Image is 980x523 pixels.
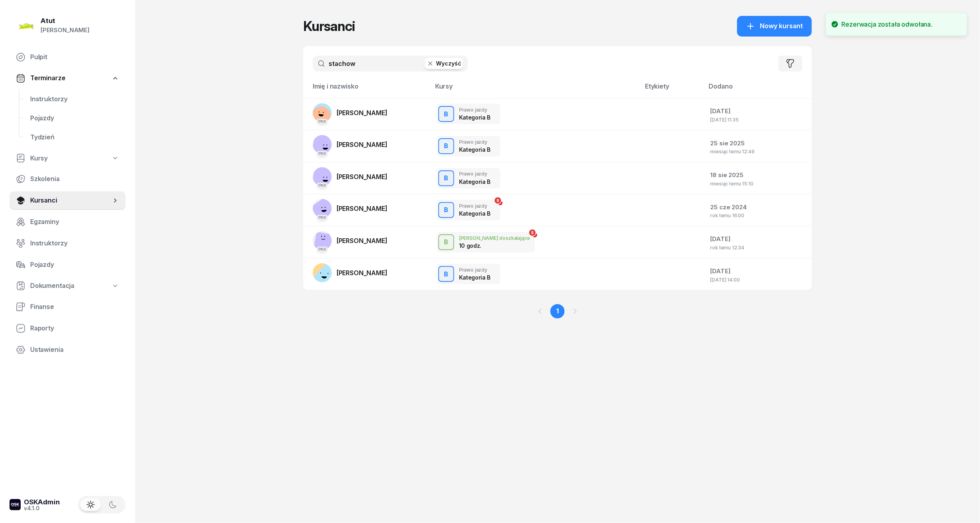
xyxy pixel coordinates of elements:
[30,94,119,104] span: Instruktorzy
[459,242,500,249] div: 10 godz.
[459,114,490,121] div: Kategoria B
[337,141,387,149] span: [PERSON_NAME]
[337,173,387,181] span: [PERSON_NAME]
[760,21,803,31] span: Nowy kursant
[441,172,452,185] div: B
[10,48,126,67] a: Pulpit
[313,231,387,250] a: PKK[PERSON_NAME]
[550,304,565,318] a: 1
[41,17,89,24] div: Atut
[30,217,119,227] span: Egzaminy
[441,139,452,153] div: B
[10,191,126,210] a: Kursanci
[30,238,119,249] span: Instruktorzy
[303,81,430,98] th: Imię i nazwisko
[30,195,111,206] span: Kursanci
[10,499,21,510] img: logo-xs-dark@2x.png
[425,58,463,69] button: Wyczyść
[41,25,89,35] div: [PERSON_NAME]
[337,237,387,245] span: [PERSON_NAME]
[30,52,119,62] span: Pulpit
[438,202,454,218] button: B
[10,319,126,338] a: Raporty
[711,106,806,116] div: [DATE]
[313,56,468,71] input: Szukaj
[10,255,126,274] a: Pojazdy
[441,108,452,121] div: B
[711,138,806,149] div: 25 sie 2025
[438,170,454,186] button: B
[10,234,126,253] a: Instruktorzy
[30,323,119,334] span: Raporty
[704,81,812,98] th: Dodano
[438,138,454,154] button: B
[30,345,119,355] span: Ustawienia
[313,263,387,282] a: [PERSON_NAME]
[459,146,490,153] div: Kategoria B
[430,81,640,98] th: Kursy
[317,119,328,124] div: PKK
[337,109,387,117] span: [PERSON_NAME]
[438,106,454,122] button: B
[711,117,806,122] div: [DATE] 11:35
[337,269,387,277] span: [PERSON_NAME]
[10,340,126,359] a: Ustawienia
[711,202,806,212] div: 25 cze 2024
[10,297,126,317] a: Finanse
[711,266,806,276] div: [DATE]
[459,178,490,185] div: Kategoria B
[711,234,806,244] div: [DATE]
[459,171,490,176] div: Prawo jazdy
[317,247,328,252] div: PKK
[30,113,119,124] span: Pojazdy
[438,266,454,282] button: B
[10,277,126,295] a: Dokumentacja
[459,235,530,241] div: [PERSON_NAME] doszkalające
[337,205,387,212] span: [PERSON_NAME]
[313,135,387,154] a: PKK[PERSON_NAME]
[24,499,60,506] div: OSKAdmin
[30,132,119,143] span: Tydzień
[24,90,126,109] a: Instruktorzy
[459,274,490,281] div: Kategoria B
[441,268,452,281] div: B
[711,181,806,186] div: miesiąc temu 15:10
[10,149,126,168] a: Kursy
[10,212,126,232] a: Egzaminy
[30,260,119,270] span: Pojazdy
[459,107,490,112] div: Prawo jazdy
[711,277,806,282] div: [DATE] 14:00
[24,506,60,511] div: v4.1.0
[711,149,806,154] div: miesiąc temu 12:49
[30,302,119,312] span: Finanse
[30,73,65,83] span: Terminarze
[10,69,126,87] a: Terminarze
[640,81,704,98] th: Etykiety
[10,170,126,189] a: Szkolenia
[24,128,126,147] a: Tydzień
[313,199,387,218] a: PKK[PERSON_NAME]
[711,170,806,180] div: 18 sie 2025
[459,203,490,208] div: Prawo jazdy
[711,245,806,250] div: rok temu 12:34
[459,267,490,272] div: Prawo jazdy
[842,19,933,29] div: Rezerwacja została odwołana.
[438,234,454,250] button: B
[303,19,355,33] h1: Kursanci
[317,183,328,188] div: PKK
[459,210,490,217] div: Kategoria B
[441,235,452,249] div: B
[317,215,328,220] div: PKK
[711,213,806,218] div: rok temu 16:00
[459,139,490,145] div: Prawo jazdy
[24,109,126,128] a: Pojazdy
[30,153,48,164] span: Kursy
[30,174,119,184] span: Szkolenia
[317,151,328,156] div: PKK
[441,203,452,217] div: B
[30,281,74,291] span: Dokumentacja
[313,167,387,186] a: PKK[PERSON_NAME]
[313,103,387,122] a: PKK[PERSON_NAME]
[737,16,812,37] button: Nowy kursant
